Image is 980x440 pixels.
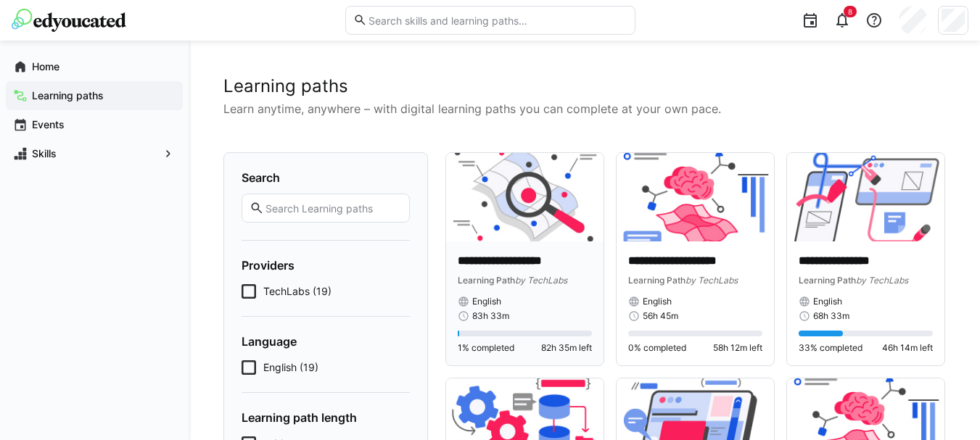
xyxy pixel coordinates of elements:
[458,275,515,286] span: Learning Path
[446,153,604,241] img: image
[713,342,762,354] span: 58h 12m left
[223,75,945,97] h2: Learning paths
[367,14,627,27] input: Search skills and learning paths…
[848,7,852,16] span: 8
[813,296,842,307] span: English
[799,275,856,286] span: Learning Path
[242,170,410,185] h4: Search
[856,275,908,286] span: by TechLabs
[263,284,332,299] span: TechLabs (19)
[242,334,410,349] h4: Language
[643,310,678,322] span: 56h 45m
[628,275,685,286] span: Learning Path
[472,310,509,322] span: 83h 33m
[223,100,945,117] p: Learn anytime, anywhere – with digital learning paths you can complete at your own pace.
[264,202,402,215] input: Search Learning paths
[799,342,862,354] span: 33% completed
[515,275,567,286] span: by TechLabs
[882,342,933,354] span: 46h 14m left
[628,342,686,354] span: 0% completed
[541,342,592,354] span: 82h 35m left
[242,410,410,425] h4: Learning path length
[617,153,774,241] img: image
[458,342,514,354] span: 1% completed
[643,296,672,307] span: English
[685,275,738,286] span: by TechLabs
[813,310,849,322] span: 68h 33m
[472,296,501,307] span: English
[787,153,944,241] img: image
[263,360,318,375] span: English (19)
[242,258,410,273] h4: Providers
